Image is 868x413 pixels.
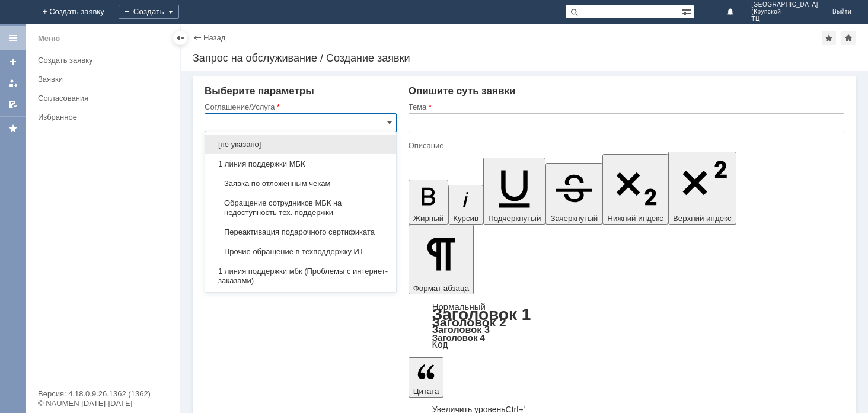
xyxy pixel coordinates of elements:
[212,159,389,169] span: 1 линия поддержки МБК
[38,56,173,65] div: Создать заявку
[14,7,24,17] img: logo
[673,214,732,223] span: Верхний индекс
[432,315,506,329] a: Заголовок 2
[432,302,486,312] a: Нормальный
[212,228,389,237] span: Переактивация подарочного сертификата
[33,51,178,69] a: Создать заявку
[682,5,694,17] span: Расширенный поиск
[409,103,842,111] div: Тема
[212,247,389,257] span: Прочие обращение в техподдержку ИТ
[173,31,187,45] div: Скрыть меню
[409,180,449,225] button: Жирный
[38,390,168,398] div: Версия: 4.18.0.9.26.1362 (1362)
[453,214,478,223] span: Курсив
[38,94,173,103] div: Согласования
[212,140,389,149] span: [не указано]
[212,267,389,286] span: 1 линия поддержки мбк (Проблемы с интернет-заказами)
[822,31,836,45] div: Добавить в избранное
[38,399,168,407] div: © NAUMEN [DATE]-[DATE]
[4,52,23,71] a: Создать заявку
[751,15,818,23] span: ТЦ
[751,1,818,8] span: [GEOGRAPHIC_DATA]
[607,214,663,223] span: Нижний индекс
[668,152,736,225] button: Верхний индекс
[14,7,24,17] a: Перейти на домашнюю страницу
[33,70,178,88] a: Заявки
[38,31,60,46] div: Меню
[448,185,483,225] button: Курсив
[128,5,189,19] div: Создать
[483,158,545,225] button: Подчеркнутый
[33,89,178,107] a: Согласования
[545,163,602,225] button: Зачеркнутый
[193,52,856,64] div: Запрос на обслуживание / Создание заявки
[432,324,490,335] a: Заголовок 3
[550,214,598,223] span: Зачеркнутый
[413,284,469,293] span: Формат абзаца
[488,214,541,223] span: Подчеркнутый
[409,85,516,97] span: Опишите суть заявки
[409,142,842,149] div: Описание
[602,154,668,225] button: Нижний индекс
[212,199,389,217] span: Обращение сотрудников МБК на недоступность тех. поддержки
[432,305,531,324] a: Заголовок 1
[409,225,474,294] button: Формат абзаца
[409,303,844,349] div: Формат абзаца
[205,85,314,97] span: Выберите параметры
[751,8,818,15] span: (Крупской
[841,31,856,45] div: Сделать домашней страницей
[413,214,444,223] span: Жирный
[409,357,444,398] button: Цитата
[432,332,485,342] a: Заголовок 4
[212,179,389,188] span: Заявка по отложенным чекам
[203,33,225,42] a: Назад
[205,103,394,111] div: Соглашение/Услуга
[38,75,173,84] div: Заявки
[4,73,23,92] a: Мои заявки
[38,113,160,121] div: Избранное
[4,95,23,114] a: Мои согласования
[432,340,448,350] a: Код
[413,387,439,396] span: Цитата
